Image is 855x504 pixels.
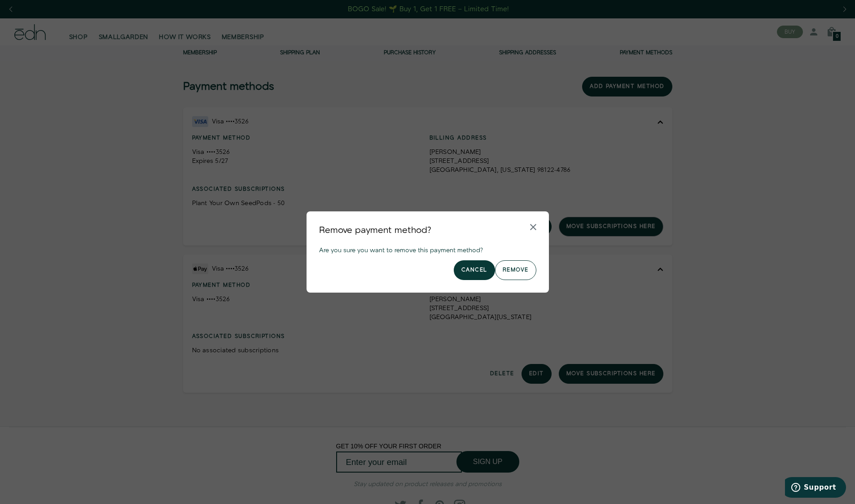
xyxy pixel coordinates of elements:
button: Close [526,220,540,234]
div: Are you sure you want to remove this payment method? [319,246,536,255]
button: Remove [495,260,536,280]
header: Remove payment method? [319,224,536,246]
button: Cancel [454,260,495,280]
iframe: Opens a widget where you can find more information [785,477,846,500]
